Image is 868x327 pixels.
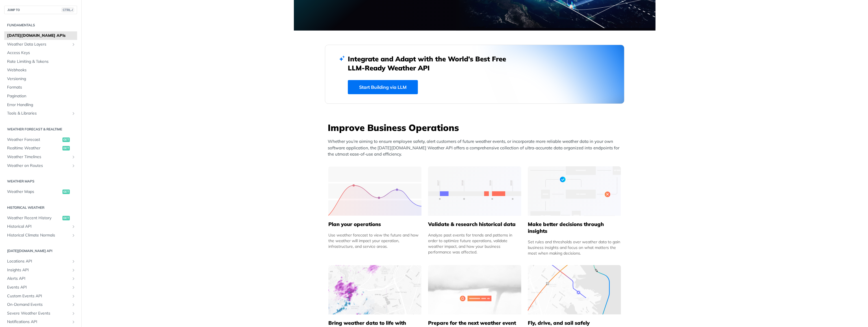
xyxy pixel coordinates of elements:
[7,111,70,116] span: Tools & Libraries
[4,144,77,152] a: Realtime Weatherget
[71,259,76,264] button: Show subpages for Locations API
[4,66,77,74] a: Webhooks
[71,268,76,272] button: Show subpages for Insights API
[7,285,70,290] span: Events API
[7,259,70,264] span: Locations API
[328,232,422,249] div: Use weather forecast to view the future and how the weather will impact your operation, infrastru...
[4,205,77,210] h2: Historical Weather
[7,276,70,281] span: Alerts API
[7,189,61,195] span: Weather Maps
[328,221,422,228] h5: Plan your operations
[4,162,77,170] a: Weather on RoutesShow subpages for Weather on Routes
[328,265,422,315] img: 4463876-group-4982x.svg
[428,221,521,228] h5: Validate & research historical data
[4,75,77,83] a: Versioning
[4,274,77,283] a: Alerts APIShow subpages for Alerts API
[4,283,77,292] a: Events APIShow subpages for Events API
[4,153,77,161] a: Weather TimelinesShow subpages for Weather Timelines
[4,6,77,14] button: JUMP TOCTRL-/
[4,248,77,253] h2: [DATE][DOMAIN_NAME] API
[7,215,61,221] span: Weather Recent History
[348,54,515,72] h2: Integrate and Adapt with the World’s Best Free LLM-Ready Weather API
[4,214,77,222] a: Weather Recent Historyget
[7,233,70,238] span: Historical Climate Normals
[7,59,76,64] span: Rate Limiting & Tokens
[71,111,76,116] button: Show subpages for Tools & Libraries
[328,166,422,216] img: 39565e8-group-4962x.svg
[348,80,418,94] a: Start Building via LLM
[71,233,76,238] button: Show subpages for Historical Climate Normals
[7,85,76,90] span: Formats
[7,145,61,151] span: Realtime Weather
[62,216,70,220] span: get
[428,232,521,255] div: Analyze past events for trends and patterns in order to optimize future operations, validate weat...
[4,179,77,184] h2: Weather Maps
[7,50,76,56] span: Access Keys
[71,155,76,159] button: Show subpages for Weather Timelines
[62,8,74,12] span: CTRL-/
[7,137,61,143] span: Weather Forecast
[7,267,70,273] span: Insights API
[428,166,521,216] img: 13d7ca0-group-496-2.svg
[4,127,77,132] h2: Weather Forecast & realtime
[71,285,76,290] button: Show subpages for Events API
[528,166,621,216] img: a22d113-group-496-32x.svg
[4,266,77,274] a: Insights APIShow subpages for Insights API
[328,138,624,158] p: Whether you’re aiming to ensure employee safety, alert customers of future weather events, or inc...
[4,92,77,100] a: Pagination
[7,42,70,47] span: Weather Data Layers
[7,67,76,73] span: Webhooks
[4,101,77,109] a: Error Handling
[328,121,624,134] h3: Improve Business Operations
[7,302,70,307] span: On-Demand Events
[428,265,521,315] img: 2c0a313-group-496-12x.svg
[528,239,621,256] div: Set rules and thresholds over weather data to gain business insights and focus on what matters th...
[4,309,77,318] a: Severe Weather EventsShow subpages for Severe Weather Events
[4,300,77,309] a: On-Demand EventsShow subpages for On-Demand Events
[4,83,77,92] a: Formats
[4,40,77,49] a: Weather Data LayersShow subpages for Weather Data Layers
[4,57,77,66] a: Rate Limiting & Tokens
[528,265,621,315] img: 994b3d6-mask-group-32x.svg
[71,311,76,316] button: Show subpages for Severe Weather Events
[4,188,77,196] a: Weather Mapsget
[62,190,70,194] span: get
[7,293,70,299] span: Custom Events API
[4,231,77,240] a: Historical Climate NormalsShow subpages for Historical Climate Normals
[62,146,70,150] span: get
[4,109,77,118] a: Tools & LibrariesShow subpages for Tools & Libraries
[4,318,77,326] a: Notifications APIShow subpages for Notifications API
[7,319,70,325] span: Notifications API
[71,276,76,281] button: Show subpages for Alerts API
[71,302,76,307] button: Show subpages for On-Demand Events
[528,221,621,235] h5: Make better decisions through insights
[7,102,76,108] span: Error Handling
[7,93,76,99] span: Pagination
[7,163,70,169] span: Weather on Routes
[4,49,77,57] a: Access Keys
[62,137,70,142] span: get
[4,31,77,40] a: [DATE][DOMAIN_NAME] APIs
[4,23,77,28] h2: Fundamentals
[7,311,70,316] span: Severe Weather Events
[4,135,77,144] a: Weather Forecastget
[4,222,77,231] a: Historical APIShow subpages for Historical API
[71,320,76,324] button: Show subpages for Notifications API
[4,292,77,300] a: Custom Events APIShow subpages for Custom Events API
[4,257,77,266] a: Locations APIShow subpages for Locations API
[7,33,76,38] span: [DATE][DOMAIN_NAME] APIs
[71,224,76,229] button: Show subpages for Historical API
[428,320,521,326] h5: Prepare for the next weather event
[7,224,70,229] span: Historical API
[71,42,76,47] button: Show subpages for Weather Data Layers
[71,163,76,168] button: Show subpages for Weather on Routes
[7,76,76,82] span: Versioning
[528,320,621,326] h5: Fly, drive, and sail safely
[7,154,70,160] span: Weather Timelines
[71,294,76,298] button: Show subpages for Custom Events API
